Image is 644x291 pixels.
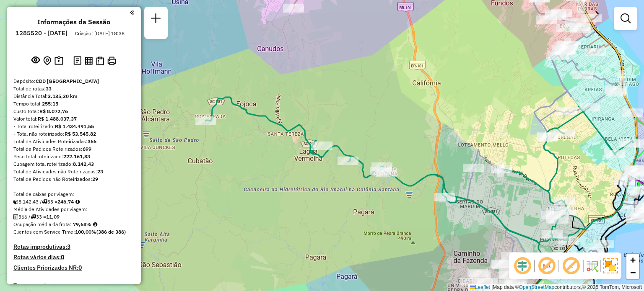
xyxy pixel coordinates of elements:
span: Exibir rótulo [561,256,581,276]
strong: R$ 1.488.037,37 [38,116,77,122]
div: Total de Pedidos não Roteirizados: [13,175,134,183]
a: OpenStreetMap [519,284,555,290]
strong: 11,09 [46,214,60,220]
button: Imprimir Rotas [106,55,118,67]
h4: Rotas improdutivas: [13,243,134,250]
strong: 29 [92,176,98,182]
div: Cubagem total roteirizado: [13,160,134,168]
span: Ocultar deslocamento [512,256,532,276]
strong: 8.142,43 [73,161,94,167]
strong: R$ 8.072,76 [39,108,68,114]
span: + [630,255,636,265]
strong: 0 [78,264,82,271]
div: Distância Total: [13,93,134,100]
strong: 33 [46,85,52,92]
div: Tempo total: [13,100,134,108]
strong: 3 [67,243,70,250]
h4: Transportadoras [13,282,134,289]
div: Total de Pedidos Roteirizados: [13,145,134,153]
span: | [491,284,493,290]
i: Total de Atividades [13,214,18,219]
div: 366 / 33 = [13,213,134,221]
div: Média de Atividades por viagem: [13,206,134,213]
div: Total de Atividades não Roteirizadas: [13,168,134,175]
a: Zoom in [626,254,639,266]
h4: Clientes Priorizados NR: [13,264,134,271]
h6: 1285520 - [DATE] [16,29,68,37]
img: Fluxo de ruas [585,259,599,273]
div: - Total não roteirizado: [13,130,134,138]
a: Zoom out [626,266,639,279]
i: Total de rotas [31,214,36,219]
strong: 699 [83,146,91,152]
h4: Informações da Sessão [37,18,110,26]
button: Exibir sessão original [30,54,42,67]
button: Logs desbloquear sessão [72,54,83,67]
span: Exibir NR [537,256,557,276]
strong: 222.161,83 [63,153,90,160]
h4: Rotas vários dias: [13,254,134,261]
i: Meta Caixas/viagem: 172,72 Diferença: 74,02 [75,199,80,204]
div: Peso total roteirizado: [13,153,134,160]
strong: 23 [97,168,103,175]
strong: (386 de 386) [96,229,126,235]
a: Leaflet [470,284,490,290]
strong: CDD [GEOGRAPHIC_DATA] [36,78,99,84]
div: Custo total: [13,108,134,115]
strong: 255:15 [42,100,58,107]
strong: R$ 53.545,82 [65,131,96,137]
strong: 246,74 [57,198,74,205]
strong: 0 [61,253,64,261]
strong: 3.135,30 km [48,93,78,99]
div: Map data © contributors,© 2025 TomTom, Microsoft [468,284,644,291]
img: Exibir/Ocultar setores [603,258,618,273]
em: Média calculada utilizando a maior ocupação (%Peso ou %Cubagem) de cada rota da sessão. Rotas cro... [93,222,97,227]
div: - Total roteirizado: [13,123,134,130]
div: Depósito: [13,77,134,85]
span: Clientes com Service Time: [13,229,75,235]
strong: R$ 1.434.491,55 [55,123,94,129]
button: Centralizar mapa no depósito ou ponto de apoio [42,54,53,67]
button: Painel de Sugestão [53,54,65,67]
i: Cubagem total roteirizado [13,199,18,204]
span: Ocupação média da frota: [13,221,71,227]
div: Total de caixas por viagem: [13,191,134,198]
span: − [630,267,636,278]
button: Visualizar relatório de Roteirização [83,55,94,66]
strong: 100,00% [75,229,96,235]
div: Valor total: [13,115,134,123]
button: Visualizar Romaneio [94,55,106,67]
div: Criação: [DATE] 18:38 [72,30,128,37]
div: Total de Atividades Roteirizadas: [13,138,134,145]
a: Clique aqui para minimizar o painel [130,8,134,17]
a: Exibir filtros [617,10,634,27]
i: Total de rotas [42,199,47,204]
strong: 79,68% [73,221,91,227]
div: Total de rotas: [13,85,134,93]
strong: 366 [88,138,96,144]
div: 8.142,43 / 33 = [13,198,134,206]
a: Nova sessão e pesquisa [148,10,164,29]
